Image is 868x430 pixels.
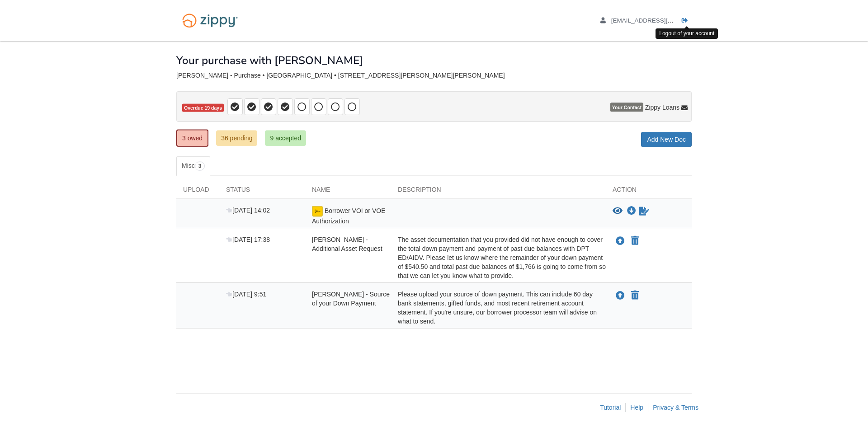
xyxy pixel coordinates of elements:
div: Description [391,185,606,199]
a: 36 pending [216,130,257,146]
a: Log out [682,17,692,26]
button: Upload Jorge Rodriguez - Additional Asset Request [615,235,626,247]
span: Borrower VOI or VOE Authorization [312,207,385,225]
a: edit profile [600,17,715,26]
img: Logo [176,9,244,32]
div: Name [305,185,391,199]
span: 3 [195,162,205,171]
span: [PERSON_NAME] - Additional Asset Request [312,236,382,252]
a: Privacy & Terms [653,404,698,411]
div: Upload [176,185,219,199]
a: 9 accepted [265,130,306,146]
h1: Your purchase with [PERSON_NAME] [176,55,363,66]
span: [DATE] 14:02 [226,207,270,214]
a: Waiting for your co-borrower to e-sign [638,206,650,217]
span: Zippy Loans [645,103,679,112]
span: [PERSON_NAME] - Source of your Down Payment [312,291,390,307]
div: Please upload your source of down payment. This can include 60 day bank statements, gifted funds,... [391,290,606,326]
span: [DATE] 9:51 [226,291,266,298]
span: [DATE] 17:38 [226,236,270,243]
span: jr396@outlook.com [611,17,715,24]
a: Add New Doc [641,132,692,147]
a: Tutorial [600,404,621,411]
div: Status [219,185,305,199]
a: Help [630,404,643,411]
div: Action [606,185,692,199]
a: 3 owed [176,129,208,147]
div: Logout of your account [656,28,718,39]
a: Misc [176,156,210,176]
button: Upload Jorge Rodriguez - Source of your Down Payment [615,290,626,301]
button: View Borrower VOI or VOE Authorization [613,207,623,216]
span: Your Contact [610,103,643,112]
span: Overdue 19 days [182,104,224,112]
a: Download Borrower VOI or VOE Authorization [627,208,636,215]
img: esign [312,206,323,217]
button: Declare Jorge Rodriguez - Source of your Down Payment not applicable [630,290,640,301]
div: The asset documentation that you provided did not have enough to cover the total down payment and... [391,235,606,280]
div: [PERSON_NAME] - Purchase • [GEOGRAPHIC_DATA] • [STREET_ADDRESS][PERSON_NAME][PERSON_NAME] [176,72,692,79]
button: Declare Jorge Rodriguez - Additional Asset Request not applicable [630,236,640,246]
